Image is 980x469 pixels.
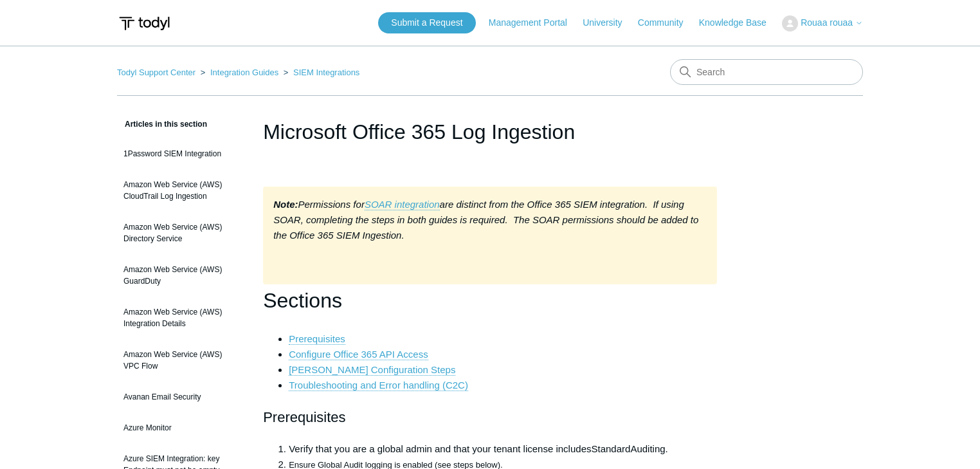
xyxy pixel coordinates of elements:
[378,12,475,33] a: Submit a Request
[293,68,359,77] a: SIEM Integrations
[117,172,244,208] a: Amazon Web Service (AWS) CloudTrail Log Ingestion
[289,443,591,454] span: Verify that you are a global admin and that your tenant license includes
[117,68,198,77] li: Todyl Support Center
[591,443,630,454] span: Standard
[289,333,345,345] a: Prerequisites
[273,199,365,210] em: Permissions for
[638,16,696,30] a: Community
[198,68,281,77] li: Integration Guides
[117,385,244,409] a: Avanan Email Security
[273,199,298,210] strong: Note:
[273,199,698,241] em: are distinct from the Office 365 SIEM integration. If using SOAR, completing the steps in both gu...
[263,284,717,317] h1: Sections
[263,406,717,428] h2: Prerequisites
[289,380,468,391] a: Troubleshooting and Error handling (C2C)
[583,16,635,30] a: University
[263,116,717,147] h1: Microsoft Office 365 Log Ingestion
[801,17,853,28] span: Rouaa rouaa
[117,257,244,293] a: Amazon Web Service (AWS) GuardDuty
[117,215,244,251] a: Amazon Web Service (AWS) Directory Service
[117,142,244,166] a: 1Password SIEM Integration
[670,59,863,85] input: Search
[289,349,428,360] a: Configure Office 365 API Access
[365,199,440,210] em: SOAR integration
[210,68,278,77] a: Integration Guides
[117,300,244,336] a: Amazon Web Service (AWS) Integration Details
[699,16,779,30] a: Knowledge Base
[117,416,244,440] a: Azure Monitor
[117,342,244,378] a: Amazon Web Service (AWS) VPC Flow
[281,68,360,77] li: SIEM Integrations
[782,15,863,32] button: Rouaa rouaa
[117,12,172,35] img: Todyl Support Center Help Center home page
[117,68,195,77] a: Todyl Support Center
[666,443,668,454] span: .
[489,16,580,30] a: Management Portal
[289,364,455,376] a: [PERSON_NAME] Configuration Steps
[365,199,440,210] a: SOAR integration
[117,120,207,129] span: Articles in this section
[630,443,665,454] span: Auditing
